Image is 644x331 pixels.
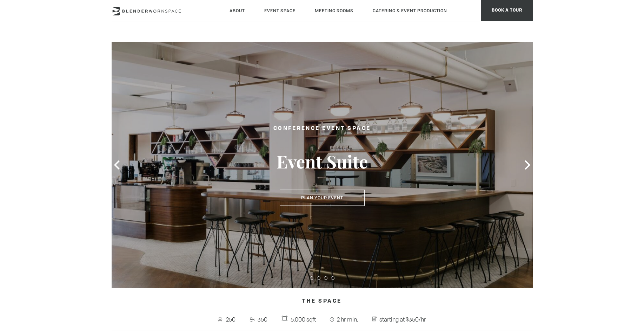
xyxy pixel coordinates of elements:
[256,314,269,325] span: 350
[378,314,428,325] span: starting at $350/hr
[289,314,318,325] span: 5,000 sqft
[280,190,365,206] button: Plan Your Event
[112,295,533,308] h4: The Space
[241,124,403,133] h2: Conference Event Space
[241,151,403,172] h3: Event Suite
[335,314,360,325] span: 2 hr min.
[225,314,238,325] span: 250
